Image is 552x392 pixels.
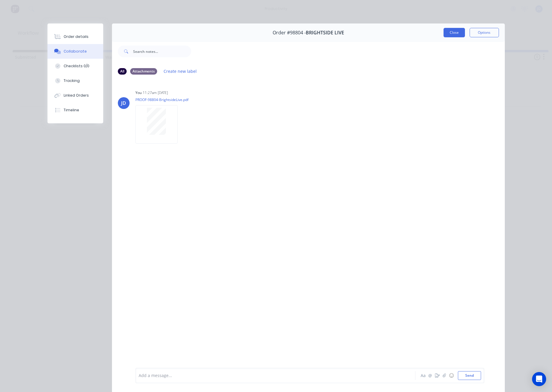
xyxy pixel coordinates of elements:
button: Linked Orders [47,88,103,103]
div: Attachments [130,68,157,75]
div: All [118,68,127,75]
button: Aa [420,372,427,379]
button: Options [470,28,499,37]
button: Order details [47,29,103,44]
div: JD [121,100,126,107]
span: Order #98804 - [273,30,306,36]
button: Checklists 0/0 [47,59,103,73]
p: PROOF-98804-BrightsideLive.pdf [135,97,188,102]
button: Create new label [161,67,200,75]
div: 11:27am [DATE] [143,90,168,95]
button: @ [427,372,434,379]
div: Collaborate [64,49,87,54]
button: Tracking [47,73,103,88]
div: Linked Orders [64,93,89,98]
div: Timeline [64,107,79,113]
span: BRIGHTSIDE LIVE [306,30,344,36]
input: Search notes... [133,46,191,57]
div: Tracking [64,78,80,83]
button: Close [444,28,465,37]
button: Timeline [47,103,103,117]
button: Collaborate [47,44,103,59]
div: Checklists 0/0 [64,63,89,69]
div: You [135,90,142,95]
button: Send [458,371,481,380]
button: ☺ [448,372,455,379]
div: Order details [64,34,89,39]
div: Open Intercom Messenger [532,372,546,386]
